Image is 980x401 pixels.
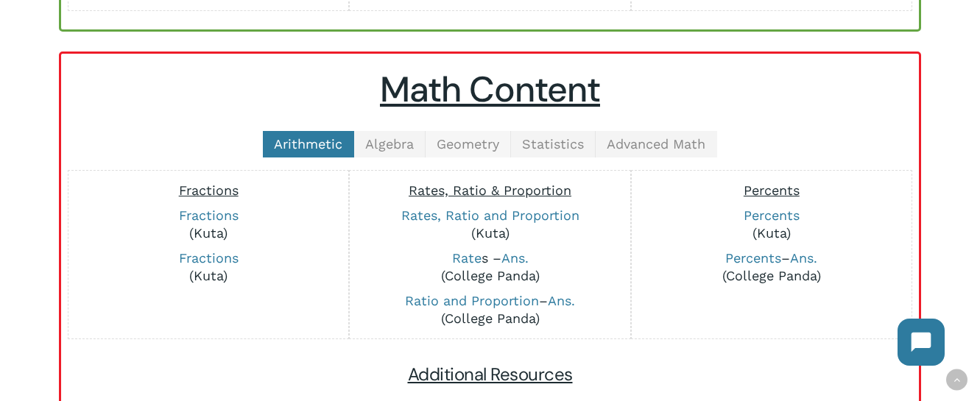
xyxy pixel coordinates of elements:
span: Percents [744,182,800,198]
a: Ans. [548,293,575,308]
u: Math Content [380,66,600,113]
iframe: Chatbot [883,304,959,380]
span: Arithmetic [274,136,342,152]
a: Fractions [179,207,239,223]
p: – (College Panda) [639,249,904,285]
a: Arithmetic [263,131,354,157]
a: Rate [452,250,482,266]
a: Ans. [501,250,529,266]
a: Percents [725,250,781,266]
p: – (College Panda) [357,292,622,327]
a: Statistics [511,131,596,157]
p: (Kuta) [357,207,622,242]
span: Fractions [179,182,239,198]
span: Statistics [522,136,584,152]
span: Algebra [365,136,414,152]
p: (Kuta) [639,207,904,242]
span: Geometry [437,136,499,152]
p: s – (College Panda) [357,249,622,285]
p: (Kuta) [76,207,341,242]
a: Ans. [790,250,817,266]
span: Additional Resources [408,363,573,386]
a: Rates, Ratio and Proportion [401,207,579,223]
a: Algebra [354,131,426,157]
a: Advanced Math [596,131,717,157]
span: Rates, Ratio & Proportion [409,182,571,198]
a: Percents [744,207,800,223]
p: (Kuta) [76,249,341,285]
a: Geometry [426,131,511,157]
span: Advanced Math [607,136,705,152]
a: Fractions [179,250,239,266]
a: Ratio and Proportion [405,293,539,308]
